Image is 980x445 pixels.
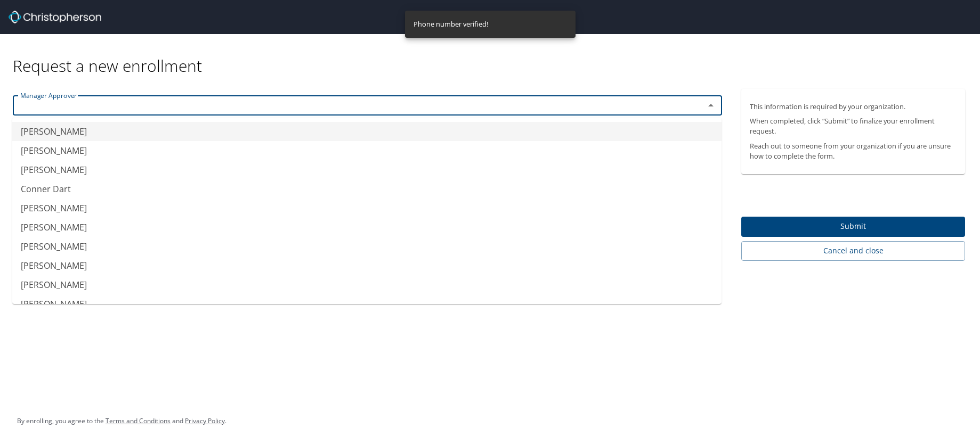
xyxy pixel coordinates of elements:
[41,63,95,70] div: Domain Overview
[29,62,37,70] img: tab_domain_overview_orange.svg
[12,122,722,141] li: [PERSON_NAME]
[703,98,718,113] button: Close
[118,63,180,70] div: Keywords by Traffic
[750,220,957,233] span: Submit
[9,11,101,23] img: cbt logo
[750,244,957,258] span: Cancel and close
[12,256,722,275] li: [PERSON_NAME]
[741,241,965,261] button: Cancel and close
[106,62,115,70] img: tab_keywords_by_traffic_grey.svg
[12,141,722,160] li: [PERSON_NAME]
[741,217,965,237] button: Submit
[106,416,171,425] a: Terms and Conditions
[12,218,722,237] li: [PERSON_NAME]
[30,17,52,26] div: v 4.0.25
[750,102,957,112] p: This information is required by your organization.
[750,116,957,136] p: When completed, click “Submit” to finalize your enrollment request.
[28,28,117,36] div: Domain: [DOMAIN_NAME]
[12,199,722,218] li: [PERSON_NAME]
[17,28,26,36] img: website_grey.svg
[12,179,722,199] li: Conner Dart
[13,34,974,76] div: Request a new enrollment
[17,408,226,434] div: By enrolling, you agree to the and .
[414,14,488,35] div: Phone number verified!
[12,294,722,314] li: [PERSON_NAME]
[12,160,722,179] li: [PERSON_NAME]
[12,275,722,294] li: [PERSON_NAME]
[750,141,957,161] p: Reach out to someone from your organization if you are unsure how to complete the form.
[185,416,225,425] a: Privacy Policy
[17,17,26,26] img: logo_orange.svg
[12,237,722,256] li: [PERSON_NAME]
